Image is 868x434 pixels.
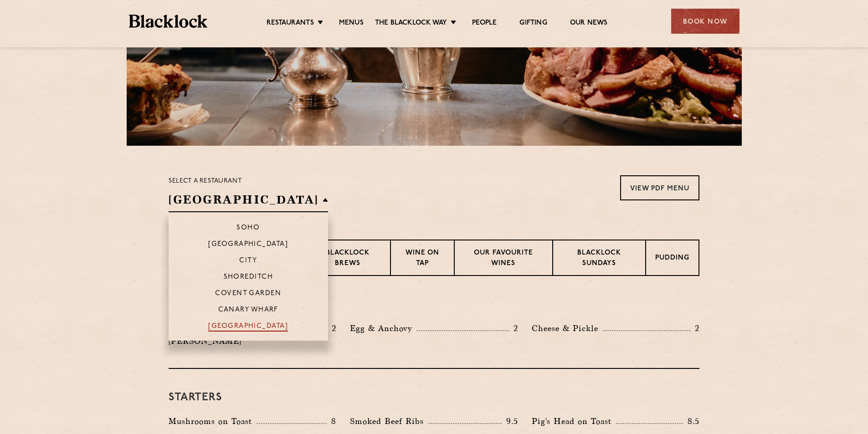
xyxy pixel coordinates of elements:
[570,19,608,29] a: Our News
[218,306,278,315] p: Canary Wharf
[375,19,447,29] a: The Blacklock Way
[683,415,699,427] p: 8.5
[208,240,288,250] p: [GEOGRAPHIC_DATA]
[671,9,740,34] div: Book Now
[169,175,328,187] p: Select a restaurant
[350,415,428,428] p: Smoked Beef Ribs
[532,415,616,428] p: Pig's Head on Toast
[169,415,257,428] p: Mushrooms on Toast
[532,322,603,335] p: Cheese & Pickle
[129,15,208,28] img: BL_Textured_Logo-footer-cropped.svg
[327,415,336,427] p: 8
[236,224,260,233] p: Soho
[519,19,547,29] a: Gifting
[239,257,257,266] p: City
[169,299,699,311] h3: Pre Chop Bites
[400,248,445,270] p: Wine on Tap
[562,248,636,270] p: Blacklock Sundays
[224,273,273,282] p: Shoreditch
[339,19,364,29] a: Menus
[464,248,543,270] p: Our favourite wines
[327,322,336,334] p: 2
[509,322,518,334] p: 2
[502,415,518,427] p: 9.5
[655,253,689,265] p: Pudding
[169,192,328,212] h2: [GEOGRAPHIC_DATA]
[215,290,281,299] p: Covent Garden
[350,322,416,335] p: Egg & Anchovy
[472,19,497,29] a: People
[208,322,288,332] p: [GEOGRAPHIC_DATA]
[169,392,699,403] h3: Starters
[690,322,699,334] p: 2
[314,248,381,270] p: Blacklock Brews
[267,19,314,29] a: Restaurants
[620,175,699,200] a: View PDF Menu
